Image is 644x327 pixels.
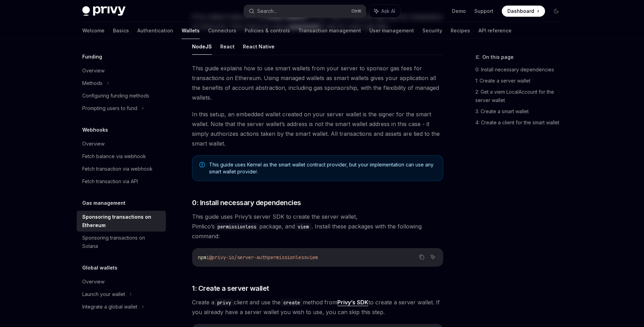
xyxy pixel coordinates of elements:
[482,53,514,61] span: On this page
[474,8,493,15] a: Support
[77,275,166,288] a: Overview
[307,254,318,260] span: viem
[82,234,162,250] div: Sponsoring transactions on Solana
[475,75,567,86] a: 1: Create a server wallet
[422,22,442,39] a: Security
[351,8,362,14] span: Ctrl K
[478,22,512,39] a: API reference
[192,38,212,55] button: NodeJS
[502,6,545,17] a: Dashboard
[82,22,105,39] a: Welcome
[77,175,166,188] a: Fetch transaction via API
[298,22,361,39] a: Transaction management
[475,64,567,75] a: 0: Install necessary dependencies
[369,5,400,17] button: Ask AI
[77,163,166,175] a: Fetch transaction via webhook
[82,6,125,16] img: dark logo
[245,22,290,39] a: Policies & controls
[475,86,567,106] a: 2: Get a viem LocalAccount for the server wallet
[381,8,395,15] span: Ask AI
[77,138,166,150] a: Overview
[215,223,259,231] code: permissionless
[82,53,102,61] h5: Funding
[192,109,443,148] span: In this setup, an embedded wallet created on your server wallet is the signer for the smart walle...
[82,79,102,87] div: Methods
[206,254,209,260] span: i
[337,299,368,306] a: Privy’s SDK
[428,252,437,262] button: Ask AI
[82,140,105,148] div: Overview
[77,150,166,163] a: Fetch balance via webhook
[209,254,268,260] span: @privy-io/server-auth
[82,104,137,112] div: Prompting users to fund
[295,223,312,231] code: viem
[192,212,443,241] span: This guide uses Privy’s server SDK to create the server wallet, Pimlico’s package, and . Install ...
[507,8,534,15] span: Dashboard
[369,22,414,39] a: User management
[451,22,470,39] a: Recipes
[417,252,426,262] button: Copy the contents from the code block
[257,7,277,15] div: Search...
[82,165,153,173] div: Fetch transaction via webhook
[82,290,125,298] div: Launch your wallet
[475,117,567,128] a: 4: Create a client for the smart wallet
[475,106,567,117] a: 3: Create a smart wallet
[77,232,166,252] a: Sponsoring transactions on Solana
[208,22,236,39] a: Connectors
[268,254,307,260] span: permissionless
[82,199,125,207] h5: Gas management
[198,254,206,260] span: npm
[452,8,466,15] a: Demo
[209,161,436,175] span: This guide uses Kernel as the smart wallet contract provider, but your implementation can use any...
[77,89,166,102] a: Configuring funding methods
[192,283,269,293] span: 1: Create a server wallet
[77,211,166,232] a: Sponsoring transactions on Ethereum
[243,38,275,55] button: React Native
[82,126,108,134] h5: Webhooks
[551,6,562,17] button: Toggle dark mode
[199,162,205,168] svg: Note
[137,22,173,39] a: Authentication
[192,63,443,102] span: This guide explains how to use smart wallets from your server to sponsor gas fees for transaction...
[82,303,137,311] div: Integrate a global wallet
[77,64,166,77] a: Overview
[82,177,138,186] div: Fetch transaction via API
[82,278,105,286] div: Overview
[113,22,129,39] a: Basics
[82,264,117,272] h5: Global wallets
[220,38,235,55] button: React
[192,297,443,317] span: Create a client and use the method from to create a server wallet. If you already have a server w...
[281,299,303,306] code: create
[82,92,149,100] div: Configuring funding methods
[214,299,234,306] code: privy
[82,152,146,161] div: Fetch balance via webhook
[244,5,366,17] button: Search...CtrlK
[192,198,301,208] span: 0: Install necessary dependencies
[82,213,162,229] div: Sponsoring transactions on Ethereum
[182,22,200,39] a: Wallets
[82,67,105,75] div: Overview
